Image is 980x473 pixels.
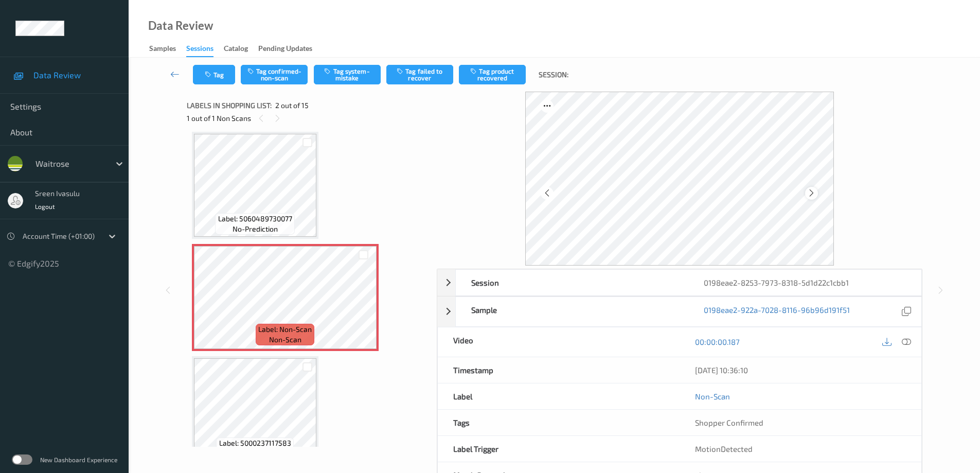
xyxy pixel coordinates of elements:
[695,337,740,347] a: 00:00:00.187
[438,327,680,357] div: Video
[437,296,922,327] div: Sample0198eae2-922a-7028-8116-96b96d191f51
[224,42,258,56] a: Catalog
[275,100,309,111] span: 2 out of 15
[438,383,680,409] div: Label
[539,69,568,80] span: Session:
[438,357,680,383] div: Timestamp
[695,365,906,375] div: [DATE] 10:36:10
[437,269,922,296] div: Session0198eae2-8253-7973-8318-5d1d22c1cbb1
[438,410,680,435] div: Tags
[233,224,278,234] span: no-prediction
[186,43,213,57] div: Sessions
[704,305,850,319] a: 0198eae2-922a-7028-8116-96b96d191f51
[314,65,381,84] button: Tag system-mistake
[386,65,453,84] button: Tag failed to recover
[193,65,235,84] button: Tag
[269,335,301,345] span: non-scan
[258,42,323,56] a: Pending Updates
[149,42,186,56] a: Samples
[258,324,312,335] span: Label: Non-Scan
[438,436,680,462] div: Label Trigger
[688,270,921,295] div: 0198eae2-8253-7973-8318-5d1d22c1cbb1
[218,214,292,224] span: Label: 5060489730077
[456,297,688,326] div: Sample
[186,42,224,57] a: Sessions
[224,43,248,56] div: Catalog
[459,65,526,84] button: Tag product recovered
[695,391,730,401] a: Non-Scan
[219,438,291,448] span: Label: 5000237117583
[149,43,176,56] div: Samples
[695,418,763,427] span: Shopper Confirmed
[680,436,921,462] div: MotionDetected
[187,100,272,111] span: Labels in shopping list:
[187,112,430,125] div: 1 out of 1 Non Scans
[241,65,308,84] button: Tag confirmed-non-scan
[258,43,312,56] div: Pending Updates
[456,270,688,295] div: Session
[148,21,213,31] div: Data Review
